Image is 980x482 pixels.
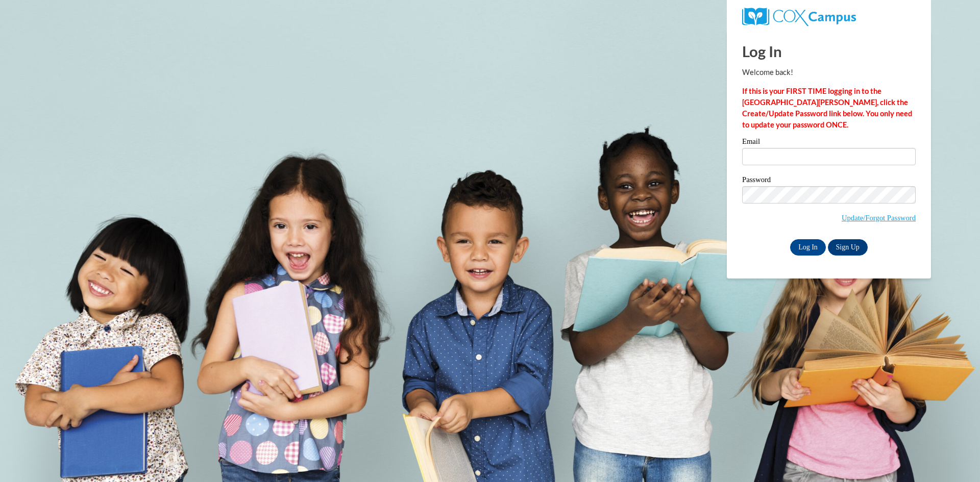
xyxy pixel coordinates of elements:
[790,239,826,256] input: Log In
[842,214,916,222] a: Update/Forgot Password
[742,41,916,62] h1: Log In
[742,176,916,186] label: Password
[742,8,856,26] img: COX Campus
[742,67,916,78] p: Welcome back!
[742,138,916,148] label: Email
[742,12,856,20] a: COX Campus
[828,239,868,256] a: Sign Up
[742,87,912,129] strong: If this is your FIRST TIME logging in to the [GEOGRAPHIC_DATA][PERSON_NAME], click the Create/Upd...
